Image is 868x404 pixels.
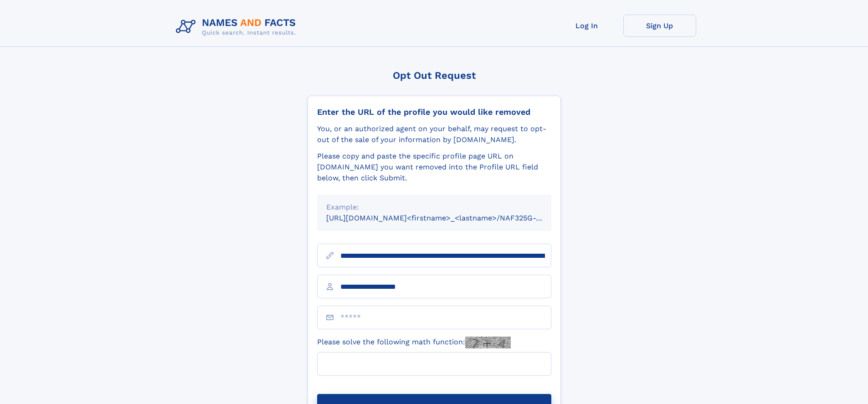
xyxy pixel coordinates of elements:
[317,123,551,145] div: You, or an authorized agent on your behalf, may request to opt-out of the sale of your informatio...
[308,70,561,81] div: Opt Out Request
[317,151,551,184] div: Please copy and paste the specific profile page URL on [DOMAIN_NAME] you want removed into the Pr...
[317,337,511,348] label: Please solve the following math function:
[623,15,696,37] a: Sign Up
[326,202,542,213] div: Example:
[326,214,569,222] small: [URL][DOMAIN_NAME]<firstname>_<lastname>/NAF325G-xxxxxxxx
[317,107,551,117] div: Enter the URL of the profile you would like removed
[172,15,303,39] img: Logo Names and Facts
[550,15,623,37] a: Log In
